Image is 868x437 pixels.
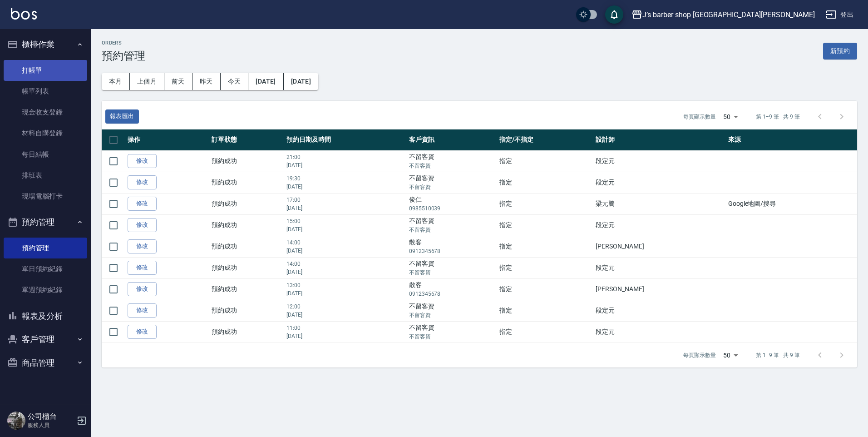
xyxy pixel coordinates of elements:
[407,236,497,257] td: 散客
[4,328,87,351] button: 客戶管理
[221,73,249,90] button: 今天
[286,238,404,247] p: 14:00
[102,73,130,90] button: 本月
[497,172,593,193] td: 指定
[286,324,404,332] p: 11:00
[209,278,284,300] td: 預約成功
[409,311,495,319] p: 不留客資
[286,281,404,289] p: 13:00
[128,325,157,339] a: 修改
[128,261,157,275] a: 修改
[409,247,495,255] p: 0912345678
[4,60,87,81] a: 打帳單
[407,193,497,214] td: 俊仁
[497,278,593,300] td: 指定
[209,150,284,172] td: 預約成功
[102,40,145,46] h2: Orders
[128,218,157,232] a: 修改
[497,214,593,236] td: 指定
[286,204,404,212] p: [DATE]
[286,196,404,204] p: 17:00
[4,81,87,102] a: 帳單列表
[130,73,164,90] button: 上個月
[4,238,87,258] a: 預約管理
[642,9,815,20] div: J’s barber shop [GEOGRAPHIC_DATA][PERSON_NAME]
[128,282,157,296] a: 修改
[209,236,284,257] td: 預約成功
[4,102,87,123] a: 現金收支登錄
[286,217,404,225] p: 15:00
[4,165,87,186] a: 排班表
[209,300,284,321] td: 預約成功
[286,303,404,311] p: 12:00
[209,172,284,193] td: 預約成功
[248,73,283,90] button: [DATE]
[105,109,139,124] button: 報表匯出
[726,129,857,151] th: 來源
[497,129,593,151] th: 指定/不指定
[409,290,495,298] p: 0912345678
[593,278,725,300] td: [PERSON_NAME]
[286,332,404,340] p: [DATE]
[593,150,725,172] td: 段定元
[497,300,593,321] td: 指定
[407,300,497,321] td: 不留客資
[284,73,318,90] button: [DATE]
[823,46,857,55] a: 新預約
[409,183,495,191] p: 不留客資
[593,193,725,214] td: 梁元騰
[209,321,284,343] td: 預約成功
[102,50,145,62] h3: 預約管理
[4,210,87,234] button: 預約管理
[409,333,495,341] p: 不留客資
[407,172,497,193] td: 不留客資
[286,268,404,276] p: [DATE]
[209,193,284,214] td: 預約成功
[497,193,593,214] td: 指定
[286,247,404,255] p: [DATE]
[497,321,593,343] td: 指定
[286,161,404,169] p: [DATE]
[720,343,741,367] div: 50
[683,113,716,121] p: 每頁顯示數量
[128,239,157,253] a: 修改
[286,225,404,233] p: [DATE]
[209,129,284,151] th: 訂單狀態
[286,260,404,268] p: 14:00
[593,214,725,236] td: 段定元
[593,129,725,151] th: 設計師
[605,5,623,24] button: save
[822,6,857,23] button: 登出
[192,73,221,90] button: 昨天
[4,33,87,56] button: 櫃檯作業
[497,257,593,278] td: 指定
[286,153,404,161] p: 21:00
[407,129,497,151] th: 客戶資訊
[407,257,497,278] td: 不留客資
[683,351,716,359] p: 每頁顯示數量
[407,278,497,300] td: 散客
[823,43,857,60] button: 新預約
[209,214,284,236] td: 預約成功
[286,183,404,191] p: [DATE]
[7,412,25,430] img: Person
[593,257,725,278] td: 段定元
[286,311,404,319] p: [DATE]
[407,150,497,172] td: 不留客資
[407,321,497,343] td: 不留客資
[4,279,87,300] a: 單週預約紀錄
[4,351,87,375] button: 商品管理
[497,150,593,172] td: 指定
[11,8,37,20] img: Logo
[628,5,819,24] button: J’s barber shop [GEOGRAPHIC_DATA][PERSON_NAME]
[128,175,157,189] a: 修改
[409,226,495,234] p: 不留客資
[593,300,725,321] td: 段定元
[128,303,157,318] a: 修改
[4,186,87,207] a: 現場電腦打卡
[593,172,725,193] td: 段定元
[128,154,157,168] a: 修改
[4,304,87,328] button: 報表及分析
[409,162,495,170] p: 不留客資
